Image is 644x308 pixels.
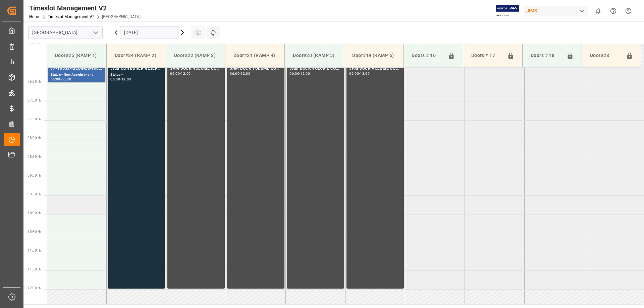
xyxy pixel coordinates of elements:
div: 12:00 [300,72,310,75]
div: JAM DOCK VOLUME CONTROL [289,65,341,72]
div: 12:00 [240,72,250,75]
input: DD.MM.YYYY [120,26,178,39]
span: 09:30 Hr [28,192,41,196]
div: Status - [110,72,162,78]
img: Exertis%20JAM%20-%20Email%20Logo.jpg_1722504956.jpg [496,5,519,17]
button: open menu [90,27,100,38]
div: Door#23 [587,49,623,62]
a: Home [29,14,40,19]
div: Door#24 (RAMP 2) [112,49,160,62]
span: 12:00 Hr [28,286,41,290]
span: 08:30 Hr [28,155,41,159]
div: Door#19 (RAMP 6) [350,49,398,62]
div: 06:00 [170,72,180,75]
div: 06:00 [230,72,239,75]
div: JAM CONTAINER RESERVED [110,65,162,72]
div: Doors # 17 [469,49,504,62]
span: 06:30 Hr [28,80,41,83]
div: 06:00 [110,78,120,81]
button: show 0 new notifications [591,3,606,18]
button: JIMS [524,4,591,17]
div: 06:00 [289,72,299,75]
span: 07:30 Hr [28,117,41,121]
a: Timeslot Management V2 [48,14,95,19]
span: 08:00 Hr [28,136,41,140]
div: Door#25 (RAMP 1) [52,49,101,62]
span: 11:00 Hr [28,249,41,252]
div: - [239,72,240,75]
div: 77-10553-[GEOGRAPHIC_DATA] [51,65,103,72]
span: 09:00 Hr [28,174,41,177]
button: Help Center [606,3,621,18]
span: 10:00 Hr [28,211,41,215]
div: 06:00 [349,72,359,75]
div: JAM DOCK VOLUME CONTROL [230,65,282,72]
div: JAM DOCK VOLUME CONTROL [170,65,222,72]
div: 12:00 [360,72,370,75]
span: 07:00 Hr [28,99,41,102]
div: Status - New Appointment [51,72,103,78]
div: 06:00 [51,78,60,81]
input: Type to search/select [28,26,103,39]
div: JAM DOCK VOLUME CONTROL [349,65,401,72]
div: Door#22 (RAMP 3) [171,49,220,62]
div: - [299,72,300,75]
span: 10:30 Hr [28,230,41,234]
div: Timeslot Management V2 [29,3,141,13]
div: - [120,78,121,81]
div: 12:00 [121,78,131,81]
div: JIMS [524,6,588,16]
div: 06:30 [61,78,71,81]
div: Doors # 16 [409,49,445,62]
span: 11:30 Hr [28,267,41,271]
div: - [60,78,61,81]
div: Door#20 (RAMP 5) [290,49,338,62]
div: Doors # 18 [528,49,564,62]
div: - [180,72,181,75]
div: Door#21 (RAMP 4) [231,49,279,62]
div: 12:00 [181,72,191,75]
div: - [359,72,360,75]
